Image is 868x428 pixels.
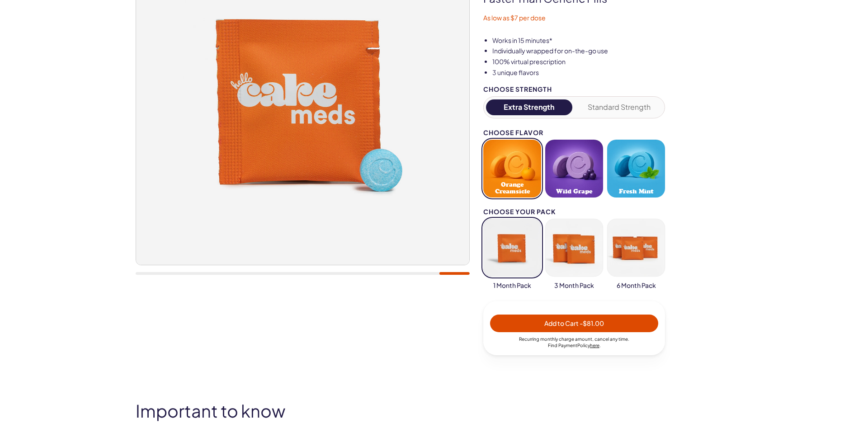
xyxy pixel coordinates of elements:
[580,319,604,327] span: - $81.00
[483,129,665,136] div: Choose Flavor
[548,343,577,348] span: Find Payment
[483,208,665,215] div: Choose your pack
[576,99,663,115] button: Standard Strength
[490,315,658,332] button: Add to Cart -$81.00
[492,36,732,45] li: Works in 15 minutes*
[556,188,592,195] span: Wild Grape
[544,319,604,327] span: Add to Cart
[490,336,658,348] div: Recurring monthly charge amount , cancel any time. Policy .
[486,181,538,195] span: Orange Creamsicle
[486,99,572,115] button: Extra Strength
[617,281,656,290] span: 6 Month Pack
[554,281,594,290] span: 3 Month Pack
[483,14,732,23] p: As low as $7 per dose
[136,401,732,420] h2: Important to know
[483,86,665,93] div: Choose Strength
[619,188,653,195] span: Fresh Mint
[590,343,599,348] a: here
[492,57,732,66] li: 100% virtual prescription
[493,281,531,290] span: 1 Month Pack
[492,47,732,56] li: Individually wrapped for on-the-go use
[492,68,732,77] li: 3 unique flavors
